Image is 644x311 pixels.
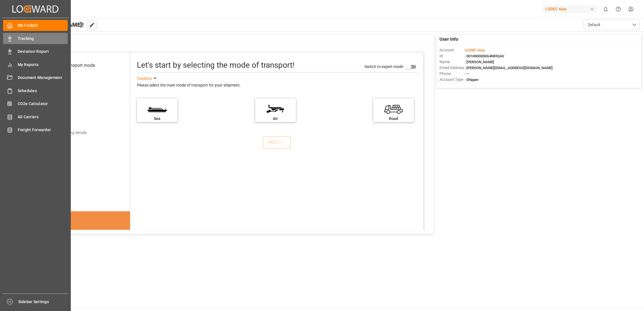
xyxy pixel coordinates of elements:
button: Help Center [612,3,625,15]
div: Air [258,116,293,122]
a: Freight Forwarder [3,124,68,135]
a: Deviation Report [3,46,68,57]
span: Email Address [439,65,465,71]
span: Account [439,47,465,53]
div: NEXT [268,139,285,146]
span: : [PERSON_NAME][EMAIL_ADDRESS][DOMAIN_NAME] [465,66,553,70]
div: Select transport mode [51,62,95,69]
span: Deviation Report [18,49,68,55]
button: NEXT [263,136,291,149]
span: : [465,48,485,52]
div: LODEC Asia [543,5,597,13]
a: Tracking [3,33,68,44]
span: : [PERSON_NAME] [465,60,494,64]
button: open menu [584,19,640,30]
span: : Shipper [465,78,479,82]
span: User Info [439,36,458,43]
button: LODEC Asia [543,4,599,14]
span: My Cockpit [18,22,68,28]
a: Document Management [3,72,68,83]
button: show 0 new notifications [599,3,612,15]
span: Sidebar Settings [18,299,69,305]
span: Id [439,53,465,59]
div: Please select the main mode of transport for your shipment. [137,82,420,89]
a: All Carriers [3,111,68,122]
div: Let's start by selecting the mode of transport! [137,59,294,71]
span: Default [588,22,600,28]
span: : 0016N00000G4NlHQAV [465,54,504,58]
a: Schedules [3,85,68,96]
span: Document Management [18,75,68,81]
span: LODEC Asia [466,48,485,52]
span: Phone [439,71,465,77]
span: Name [439,59,465,65]
a: My Reports [3,59,68,70]
span: CO2e Calculator [18,101,68,107]
div: Sea [140,116,175,122]
span: All Carriers [18,114,68,120]
div: Road [376,116,411,122]
span: Freight Forwarder [18,127,68,133]
span: Schedules [18,88,68,94]
a: My Cockpit [3,20,68,31]
a: CO2e Calculator [3,98,68,109]
span: My Reports [18,62,68,68]
span: Switch to expert mode [364,64,403,69]
span: Hello [PERSON_NAME]! [23,19,84,30]
span: : — [465,72,469,76]
span: Account Type [439,77,465,83]
span: Tracking [18,36,68,42]
div: See less [137,75,152,82]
